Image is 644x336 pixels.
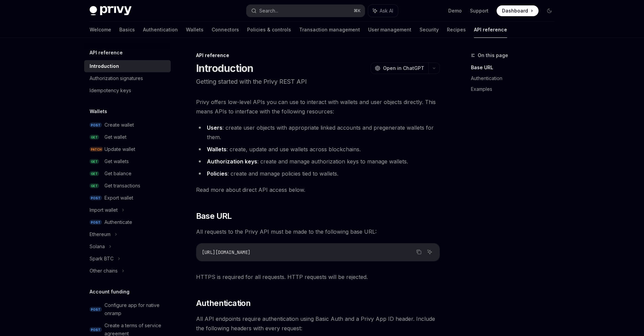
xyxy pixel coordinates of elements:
[246,5,365,17] button: Search...⌘K
[380,7,393,14] span: Ask AI
[196,123,440,142] li: : create user objects with appropriate linked accounts and pregenerate wallets for them.
[471,84,560,95] a: Examples
[90,123,102,128] span: POST
[196,62,254,74] h1: Introduction
[90,22,111,38] a: Welcome
[104,133,126,141] div: Get wallet
[425,248,434,256] button: Ask AI
[544,5,555,16] button: Toggle dark mode
[478,51,508,59] span: On this page
[196,97,440,116] span: Privy offers low-level APIs you can use to interact with wallets and user objects directly. This ...
[196,314,440,333] span: All API endpoints require authentication using Basic Auth and a Privy App ID header. Include the ...
[448,7,462,14] a: Demo
[104,157,129,165] div: Get wallets
[207,158,257,165] strong: Authorization keys
[90,288,129,296] h5: Account funding
[247,22,291,38] a: Policies & controls
[502,7,528,14] span: Dashboard
[90,220,102,225] span: POST
[104,194,133,202] div: Export wallet
[90,307,102,312] span: POST
[90,196,102,201] span: POST
[196,157,440,166] li: : create and manage authorization keys to manage wallets.
[299,22,360,38] a: Transaction management
[207,146,226,153] strong: Wallets
[196,77,440,86] p: Getting started with the Privy REST API
[497,5,539,16] a: Dashboard
[196,145,440,154] li: : create, update and use wallets across blockchains.
[143,22,178,38] a: Authentication
[84,155,171,167] a: GETGet wallets
[84,131,171,143] a: GETGet wallet
[84,167,171,180] a: GETGet balance
[471,73,560,84] a: Authentication
[196,272,440,282] span: HTTPS is required for all requests. HTTP requests will be rejected.
[207,124,222,131] strong: Users
[447,22,466,38] a: Recipes
[414,248,423,256] button: Copy the contents from the code block
[90,183,99,188] span: GET
[196,227,440,236] span: All requests to the Privy API must be made to the following base URL:
[196,298,251,309] span: Authentication
[207,170,228,177] strong: Policies
[196,52,440,59] div: API reference
[84,60,171,72] a: Introduction
[196,185,440,195] span: Read more about direct API access below.
[90,206,118,214] div: Import wallet
[90,147,103,152] span: PATCH
[90,255,114,263] div: Spark BTC
[84,84,171,97] a: Idempotency keys
[196,169,440,178] li: : create and manage policies tied to wallets.
[90,267,118,275] div: Other chains
[259,7,278,15] div: Search...
[368,22,411,38] a: User management
[368,5,398,17] button: Ask AI
[84,72,171,84] a: Authorization signatures
[104,218,132,226] div: Authenticate
[383,65,424,72] span: Open in ChatGPT
[90,242,105,251] div: Solana
[186,22,204,38] a: Wallets
[90,171,99,176] span: GET
[84,143,171,155] a: PATCHUpdate wallet
[104,170,132,178] div: Get balance
[90,230,111,238] div: Ethereum
[104,121,134,129] div: Create wallet
[90,327,102,332] span: POST
[90,86,131,95] div: Idempotency keys
[104,301,167,317] div: Configure app for native onramp
[196,211,232,222] span: Base URL
[119,22,135,38] a: Basics
[90,49,123,57] h5: API reference
[104,182,140,190] div: Get transactions
[84,299,171,319] a: POSTConfigure app for native onramp
[90,107,107,115] h5: Wallets
[212,22,239,38] a: Connectors
[84,216,171,228] a: POSTAuthenticate
[90,6,132,16] img: dark logo
[470,7,488,14] a: Support
[90,159,99,164] span: GET
[371,62,428,74] button: Open in ChatGPT
[84,192,171,204] a: POSTExport wallet
[202,249,251,255] span: [URL][DOMAIN_NAME]
[90,62,119,70] div: Introduction
[420,22,439,38] a: Security
[354,8,361,14] span: ⌘ K
[84,119,171,131] a: POSTCreate wallet
[84,180,171,192] a: GETGet transactions
[90,135,99,140] span: GET
[474,22,507,38] a: API reference
[90,74,143,82] div: Authorization signatures
[104,145,135,153] div: Update wallet
[471,62,560,73] a: Base URL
